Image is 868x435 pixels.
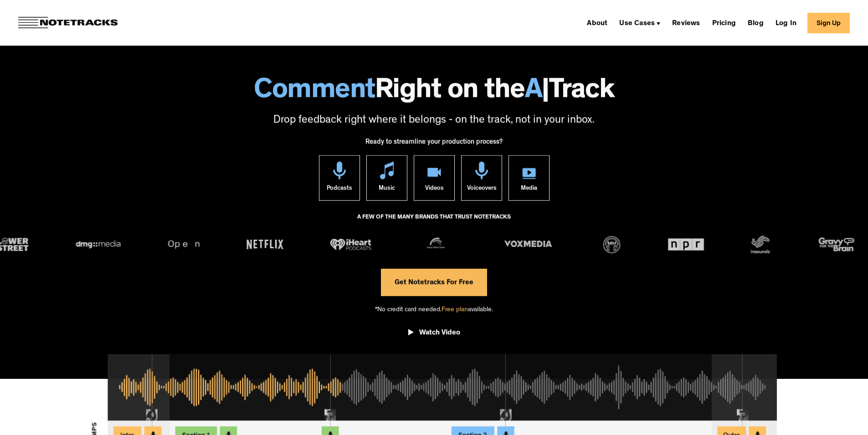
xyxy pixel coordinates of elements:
[9,113,859,129] p: Drop feedback right where it belongs - on the track, not in your inbox.
[772,16,800,30] a: Log In
[807,13,850,33] a: Sign Up
[425,179,443,200] div: Videos
[542,78,549,106] span: |
[414,155,455,200] a: Videos
[668,16,704,30] a: Reviews
[375,296,493,322] div: *No credit card needed. available.
[525,78,542,106] span: A
[357,210,511,234] div: A FEW OF THE MANY BRANDS THAT TRUST NOTETRACKS
[709,16,740,30] a: Pricing
[379,179,395,200] div: Music
[9,78,859,106] h1: Right on the Track
[419,329,460,338] div: Watch Video
[616,16,664,30] div: Use Cases
[381,268,487,296] a: Get Notetracks For Free
[408,322,460,347] a: open lightbox
[327,179,352,200] div: Podcasts
[508,155,550,200] a: Media
[319,155,360,200] a: Podcasts
[442,306,468,313] span: Free plan
[461,155,502,200] a: Voiceovers
[366,155,407,200] a: Music
[467,179,496,200] div: Voiceovers
[254,78,375,106] span: Comment
[744,16,767,30] a: Blog
[619,20,655,27] div: Use Cases
[521,179,537,200] div: Media
[365,133,503,155] div: Ready to streamline your production process?
[583,16,611,30] a: About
